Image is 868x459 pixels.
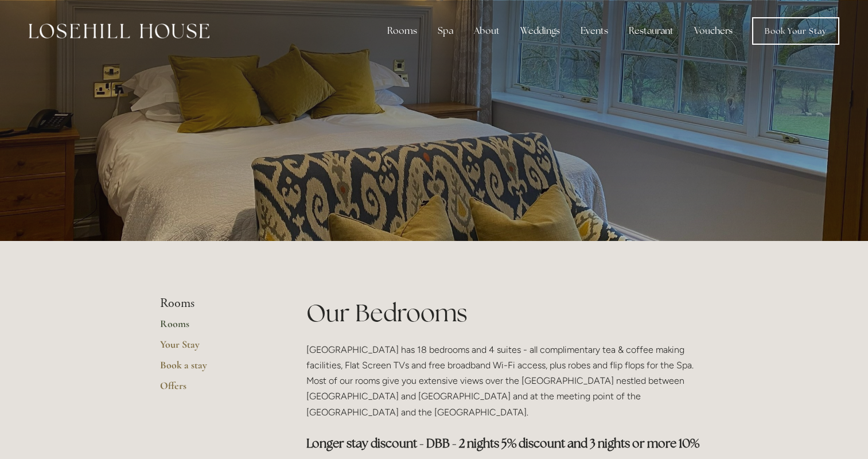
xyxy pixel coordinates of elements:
div: Weddings [511,20,569,42]
img: Losehill House [29,24,209,38]
a: Your Stay [160,338,270,359]
div: About [465,20,509,42]
li: Rooms [160,296,270,311]
a: Book a stay [160,359,270,379]
div: Restaurant [620,20,683,42]
a: Vouchers [685,20,742,42]
a: Book Your Stay [752,17,839,45]
div: Rooms [378,20,426,42]
div: Spa [429,20,462,42]
p: [GEOGRAPHIC_DATA] has 18 bedrooms and 4 suites - all complimentary tea & coffee making facilities... [306,342,709,420]
a: Rooms [160,317,270,338]
div: Events [571,20,617,42]
a: Offers [160,379,270,400]
h1: Our Bedrooms [306,296,709,330]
